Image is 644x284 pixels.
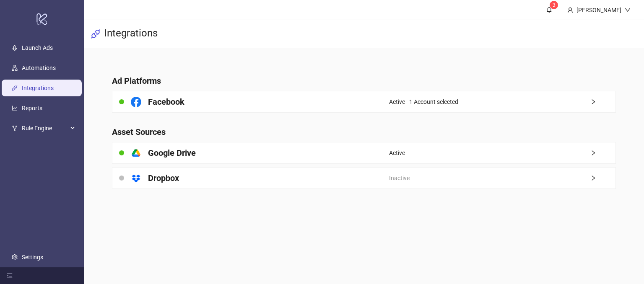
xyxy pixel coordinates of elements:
span: Home [32,255,51,261]
div: Report a Bug [17,178,140,187]
span: right [590,99,615,105]
p: Hi [PERSON_NAME] 👋 [17,59,151,88]
a: Launch Ads [22,45,53,52]
div: Create a ticket [17,163,151,171]
span: right [590,175,615,181]
div: Request a feature [17,120,140,129]
h4: Facebook [148,96,184,108]
span: menu-fold [7,273,13,279]
span: bell [546,7,552,13]
p: How can we help? [17,88,151,102]
sup: 3 [550,1,558,9]
a: Automations [22,65,56,72]
h3: Integrations [104,27,158,41]
div: Documentation [17,135,140,144]
h4: Asset Sources [112,126,615,138]
span: down [625,7,631,13]
h4: Ad Platforms [112,75,615,87]
div: Report a Bug [12,175,156,190]
span: Active - 1 Account selected [389,97,458,106]
span: user [567,7,573,13]
span: Rule Engine [22,120,68,137]
a: Reports [22,105,42,112]
h4: Dropbox [148,172,179,184]
button: Messages [84,234,168,267]
div: [PERSON_NAME] [573,5,625,15]
a: DropboxInactiveright [112,167,615,189]
span: api [91,29,101,39]
span: right [590,150,615,156]
a: Google DriveActiveright [112,142,615,164]
a: Settings [22,254,43,261]
span: 3 [553,2,556,8]
a: FacebookActive - 1 Account selectedright [112,91,615,113]
a: Documentation [12,132,156,147]
span: Messages [112,255,140,261]
a: Integrations [22,85,54,92]
h4: Google Drive [148,147,196,159]
a: Request a feature [12,116,156,132]
span: fork [12,126,18,132]
span: Active [389,148,405,157]
span: Inactive [389,173,410,183]
div: Close [144,13,159,28]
